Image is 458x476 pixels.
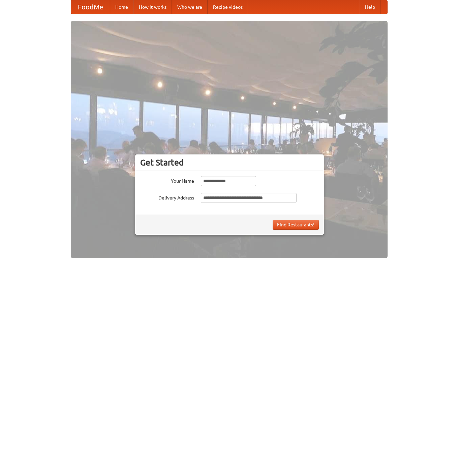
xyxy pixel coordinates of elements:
a: Home [110,0,133,14]
a: Help [360,0,380,14]
a: Who we are [172,0,208,14]
h3: Get Started [140,157,319,168]
a: Recipe videos [208,0,248,14]
label: Your Name [140,176,194,184]
label: Delivery Address [140,193,194,201]
a: How it works [133,0,172,14]
button: Find Restaurants! [273,220,319,230]
a: FoodMe [71,0,110,14]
